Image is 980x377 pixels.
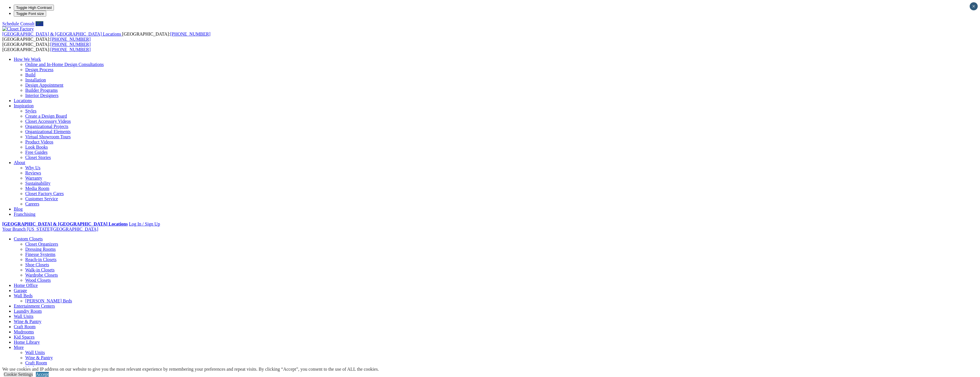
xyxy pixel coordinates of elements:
button: Toggle High Contrast [14,5,54,11]
button: Toggle Font size [14,11,46,17]
a: Schedule Consult [2,21,34,26]
a: Franchising [14,212,36,217]
a: Log In / Sign Up [129,221,160,226]
span: Toggle Font size [16,11,44,16]
a: Customer Service [25,196,58,201]
a: Craft Room [25,360,47,365]
a: Why Us [25,165,40,170]
a: Home Office [14,283,38,288]
a: Craft Room [14,324,36,329]
span: Toggle High Contrast [16,5,52,10]
a: Closet Factory Cares [25,191,64,196]
a: [PERSON_NAME] Beds [25,298,72,303]
img: Closet Factory [2,26,34,32]
a: Wine & Pantry [25,355,53,360]
a: Walk-in Closets [25,267,54,272]
span: [GEOGRAPHIC_DATA]: [GEOGRAPHIC_DATA]: [2,42,91,52]
a: Design Appointment [25,83,63,88]
a: [GEOGRAPHIC_DATA] & [GEOGRAPHIC_DATA] Locations [2,32,122,36]
a: Garage [14,288,27,293]
a: Builder Programs [25,88,58,93]
a: Create a Design Board [25,114,67,118]
a: Virtual Showroom Tours [25,134,71,139]
a: [PHONE_NUMBER] [50,37,91,42]
a: Product Videos [25,139,53,144]
a: Careers [25,201,39,206]
a: Shoe Closets [25,262,49,267]
a: How We Work [14,57,41,62]
a: [PHONE_NUMBER] [170,32,210,36]
span: Your Branch [2,227,26,232]
a: Closet Stories [25,155,51,160]
a: More menu text will display only on big screen [14,345,24,350]
a: Your Branch [US_STATE][GEOGRAPHIC_DATA] [2,227,98,232]
a: Organizational Elements [25,129,71,134]
a: Wood Closets [25,278,51,283]
a: Reach-in Closets [25,257,56,262]
a: Dressing Rooms [25,247,56,252]
a: Closet Accessory Videos [25,119,71,124]
a: Wardrobe Closets [25,273,58,277]
a: Blog [14,207,23,211]
div: We use cookies and IP address on our website to give you the most relevant experience by remember... [2,367,379,372]
a: Wall Beds [14,293,33,298]
span: [GEOGRAPHIC_DATA]: [GEOGRAPHIC_DATA]: [2,32,211,42]
a: Finesse Systems [25,252,55,257]
a: Accept [36,372,49,377]
a: Locations [14,98,32,103]
a: Media Room [25,186,49,191]
a: Interior Designers [25,93,59,98]
a: Warranty [25,176,42,180]
span: [US_STATE][GEOGRAPHIC_DATA] [27,227,98,232]
a: Inspiration [14,103,34,108]
a: Free Guides [25,150,48,155]
a: Home Library [14,340,40,345]
a: Entertainment Centers [14,304,55,308]
a: Styles [25,108,36,113]
a: Wall Units [14,314,33,319]
a: [PHONE_NUMBER] [50,42,91,47]
a: Reviews [25,170,41,175]
a: [GEOGRAPHIC_DATA] & [GEOGRAPHIC_DATA] Locations [2,221,128,226]
a: [PHONE_NUMBER] [50,47,91,52]
a: Cookie Settings [4,372,33,377]
button: Close [970,2,978,10]
a: Closet Organizers [25,242,58,246]
a: Mudrooms [25,366,45,370]
a: Organizational Projects [25,124,68,129]
a: About [14,160,25,165]
a: Sustainability [25,181,50,186]
a: Look Books [25,145,48,149]
a: Kid Spaces [14,335,34,339]
a: Wall Units [25,350,45,355]
a: Build [25,72,36,77]
a: Laundry Room [14,309,42,314]
a: Installation [25,77,46,82]
a: Mudrooms [14,329,34,334]
span: [GEOGRAPHIC_DATA] & [GEOGRAPHIC_DATA] Locations [2,32,121,36]
a: Design Process [25,67,53,72]
a: Custom Closets [14,236,43,241]
a: Online and In-Home Design Consultations [25,62,104,67]
a: Wine & Pantry [14,319,41,324]
a: Call [36,21,43,26]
